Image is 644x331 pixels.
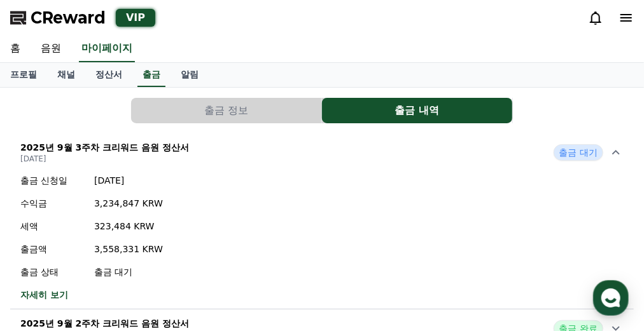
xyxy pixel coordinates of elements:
[20,174,84,187] p: 출금 신청일
[20,266,84,278] p: 출금 상태
[40,245,48,255] span: 홈
[116,9,155,27] div: VIP
[94,243,163,255] p: 3,558,331 KRW
[322,98,513,123] a: 출금 내역
[164,226,244,257] a: 설정
[10,133,634,309] button: 2025년 9월 3주차 크리워드 음원 정산서 [DATE] 출금 대기 출금 신청일 [DATE] 수익금 3,234,847 KRW 세액 323,484 KRW 출금액 3,558,33...
[94,197,163,210] p: 3,234,847 KRW
[10,8,106,28] a: CReward
[94,266,163,278] p: 출금 대기
[94,220,163,233] p: 323,484 KRW
[116,245,132,255] span: 대화
[20,220,84,233] p: 세액
[31,36,71,62] a: 음원
[171,63,209,87] a: 알림
[197,245,212,255] span: 설정
[85,63,132,87] a: 정산서
[4,226,84,257] a: 홈
[20,317,189,330] p: 2025년 9월 2주차 크리워드 음원 정산서
[554,144,603,161] span: 출금 대기
[31,8,106,28] span: CReward
[322,98,512,123] button: 출금 내역
[131,98,321,123] button: 출금 정보
[20,154,189,164] p: [DATE]
[137,63,165,87] a: 출금
[47,63,85,87] a: 채널
[20,243,84,255] p: 출금액
[20,141,189,154] p: 2025년 9월 3주차 크리워드 음원 정산서
[94,174,163,187] p: [DATE]
[79,36,135,62] a: 마이페이지
[84,226,164,257] a: 대화
[20,197,84,210] p: 수익금
[131,98,322,123] a: 출금 정보
[20,288,163,301] a: 자세히 보기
